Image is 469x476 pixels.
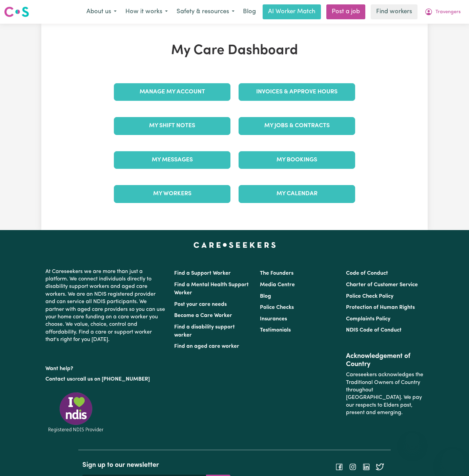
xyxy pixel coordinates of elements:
[174,302,227,307] a: Post your care needs
[77,377,150,382] a: call us on [PHONE_NUMBER]
[260,316,287,322] a: Insurances
[349,464,357,470] a: Follow Careseekers on Instagram
[260,271,293,276] a: The Founders
[346,294,393,299] a: Police Check Policy
[260,282,295,288] a: Media Centre
[82,5,121,19] button: About us
[174,313,232,318] a: Become a Care Worker
[239,151,355,169] a: My Bookings
[435,8,461,16] span: Travengers
[260,305,294,310] a: Police Checks
[121,5,172,19] button: How it works
[376,464,384,470] a: Follow Careseekers on Twitter
[239,185,355,203] a: My Calendar
[362,464,370,470] a: Follow Careseekers on LinkedIn
[239,4,260,19] a: Blog
[45,362,166,372] p: Want help?
[346,352,424,368] h2: Acknowledgement of Country
[239,83,355,101] a: Invoices & Approve Hours
[260,294,271,299] a: Blog
[114,151,230,169] a: My Messages
[371,4,417,19] a: Find workers
[45,377,72,382] a: Contact us
[4,6,29,18] img: Careseekers logo
[45,391,106,433] img: Registered NDIS provider
[114,117,230,135] a: My Shift Notes
[174,324,235,338] a: Find a disability support worker
[346,282,418,288] a: Charter of Customer Service
[260,327,291,333] a: Testimonials
[174,271,231,276] a: Find a Support Worker
[346,327,402,333] a: NDIS Code of Conduct
[174,282,249,296] a: Find a Mental Health Support Worker
[346,316,390,322] a: Complaints Policy
[442,449,464,471] iframe: Button to launch messaging window
[45,373,166,386] p: or
[110,43,359,59] h1: My Care Dashboard
[335,464,343,470] a: Follow Careseekers on Facebook
[172,5,239,19] button: Safety & resources
[346,271,388,276] a: Code of Conduct
[239,117,355,135] a: My Jobs & Contracts
[45,265,166,346] p: At Careseekers we are more than just a platform. We connect individuals directly to disability su...
[346,368,424,419] p: Careseekers acknowledges the Traditional Owners of Country throughout [GEOGRAPHIC_DATA]. We pay o...
[193,242,276,248] a: Careseekers home page
[406,433,419,446] iframe: Close message
[114,185,230,203] a: My Workers
[82,461,230,469] h2: Sign up to our newsletter
[4,4,29,20] a: Careseekers logo
[346,305,415,310] a: Protection of Human Rights
[174,344,239,349] a: Find an aged care worker
[114,83,230,101] a: Manage My Account
[263,4,321,19] a: AI Worker Match
[420,5,465,19] button: My Account
[326,4,365,19] a: Post a job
